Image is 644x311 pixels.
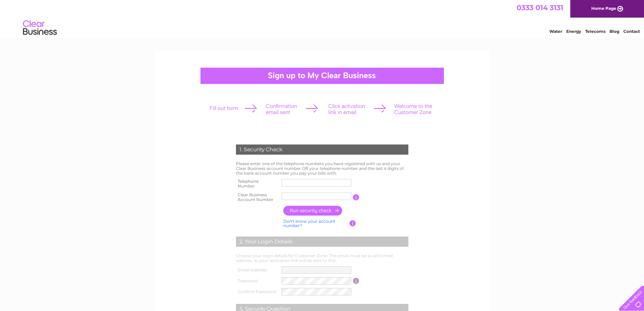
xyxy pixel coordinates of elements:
[23,18,57,38] img: logo.png
[234,265,280,275] th: Email Address
[234,252,410,265] td: Choose your login details for Customer Zone. The email must be a valid email address, as your act...
[585,29,605,34] a: Telecoms
[549,29,562,34] a: Water
[283,219,335,228] a: Don't know your account number?
[353,278,359,284] input: Information
[353,194,359,200] input: Information
[234,191,280,204] th: Clear Business Account Number
[566,29,581,34] a: Energy
[236,237,408,247] div: 2. Your Login Details
[234,177,280,191] th: Telephone Number
[517,3,563,12] a: 0333 014 3131
[350,220,356,226] input: Information
[234,160,410,177] td: Please enter one of the telephone numbers you have registered with us and your Clear Business acc...
[623,29,640,34] a: Contact
[234,286,280,297] th: Confirm Password
[236,145,408,155] div: 1. Security Check
[234,275,280,286] th: Password
[610,29,619,34] a: Blog
[163,4,482,33] div: Clear Business is a trading name of Verastar Limited (registered in [GEOGRAPHIC_DATA] No. 3667643...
